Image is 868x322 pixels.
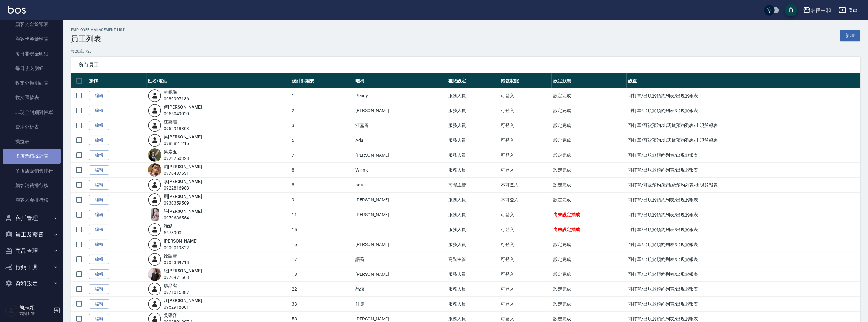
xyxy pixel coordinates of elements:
[89,240,109,249] a: 編輯
[801,4,833,17] button: 名留中和
[164,179,202,184] a: 李[PERSON_NAME]
[148,297,161,311] img: user-login-man-human-body-mobile-person-512.png
[290,222,354,237] td: 15
[627,118,860,133] td: 可打單/可被預約/出現於預約列表/出現於報表
[447,267,500,282] td: 服務人員
[3,105,61,120] a: 非現金明細對帳單
[354,148,447,163] td: [PERSON_NAME]
[89,165,109,175] a: 編輯
[447,297,500,312] td: 服務人員
[553,212,580,217] span: 尚未設定抽成
[499,193,552,207] td: 不可登入
[499,133,552,148] td: 可登入
[354,267,447,282] td: [PERSON_NAME]
[290,252,354,267] td: 17
[164,283,177,288] a: 廖品潔
[8,6,26,14] img: Logo
[499,297,552,312] td: 可登入
[627,88,860,103] td: 可打單/出現於預約列表/出現於報表
[290,88,354,103] td: 1
[447,207,500,222] td: 服務人員
[627,193,860,207] td: 可打單/出現於預約列表/出現於報表
[89,180,109,190] a: 編輯
[627,267,860,282] td: 可打單/出現於預約列表/出現於報表
[164,185,202,192] div: 0922816988
[3,90,61,105] a: 收支匯款表
[552,88,626,103] td: 設定完成
[148,268,161,281] img: avatar.jpeg
[164,170,202,177] div: 0970487531
[3,178,61,193] a: 顧客消費排行榜
[89,136,109,145] a: 編輯
[627,282,860,297] td: 可打單/出現於預約列表/出現於報表
[499,163,552,178] td: 可登入
[164,119,177,124] a: 江嘉麗
[840,30,860,41] a: 新增
[354,118,447,133] td: 江嘉麗
[89,269,109,279] a: 編輯
[354,73,447,88] th: 暱稱
[164,224,173,229] a: 涵涵
[552,193,626,207] td: 設定完成
[164,104,202,110] a: 傅[PERSON_NAME]
[164,259,189,266] div: 0902389718
[3,120,61,134] a: 費用分析表
[290,282,354,297] td: 22
[354,207,447,222] td: [PERSON_NAME]
[164,209,202,214] a: 許[PERSON_NAME]
[447,178,500,193] td: 高階主管
[3,259,61,275] button: 行銷工具
[164,90,177,95] a: 林佩儀
[290,103,354,118] td: 2
[89,299,109,309] a: 編輯
[354,193,447,207] td: [PERSON_NAME]
[148,223,161,236] img: user-login-man-human-body-mobile-person-512.png
[148,104,161,117] img: user-login-man-human-body-mobile-person-512.png
[164,215,202,221] div: 0970636554
[148,208,161,221] img: avatar.jpeg
[290,207,354,222] td: 11
[89,195,109,205] a: 編輯
[354,282,447,297] td: 品潔
[290,193,354,207] td: 9
[164,313,177,318] a: 吳采容
[627,207,860,222] td: 可打單/出現於預約列表/出現於報表
[354,88,447,103] td: Penny
[447,103,500,118] td: 服務人員
[71,28,125,32] h2: Employee Management List
[3,226,61,243] button: 員工及薪資
[148,253,161,266] img: user-login-man-human-body-mobile-person-512.png
[3,164,61,178] a: 多店店販銷售排行
[290,267,354,282] td: 18
[499,267,552,282] td: 可登入
[148,119,161,132] img: user-login-man-human-body-mobile-person-512.png
[164,298,202,303] a: 江[PERSON_NAME]
[627,252,860,267] td: 可打單/出現於預約列表/出現於報表
[447,118,500,133] td: 服務人員
[499,222,552,237] td: 可登入
[627,222,860,237] td: 可打單/出現於預約列表/出現於報表
[89,91,109,101] a: 編輯
[627,163,860,178] td: 可打單/出現於預約列表/出現於報表
[290,178,354,193] td: 8
[290,73,354,88] th: 設計師編號
[164,238,198,243] a: [PERSON_NAME]
[627,178,860,193] td: 可打單/可被預約/出現於預約列表/出現於報表
[3,134,61,149] a: 損益表
[89,121,109,130] a: 編輯
[89,106,109,116] a: 編輯
[627,103,860,118] td: 可打單/出現於預約列表/出現於報表
[19,305,52,311] h5: 簡志穎
[3,149,61,163] a: 多店業績統計表
[552,178,626,193] td: 設定完成
[552,118,626,133] td: 設定完成
[164,274,202,281] div: 0970971568
[89,255,109,264] a: 編輯
[354,252,447,267] td: 語蕎
[290,297,354,312] td: 33
[3,193,61,207] a: 顧客入金排行榜
[164,96,189,102] div: 0989997186
[164,125,189,132] div: 0952918803
[79,62,853,68] span: 所有員工
[811,6,831,14] div: 名留中和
